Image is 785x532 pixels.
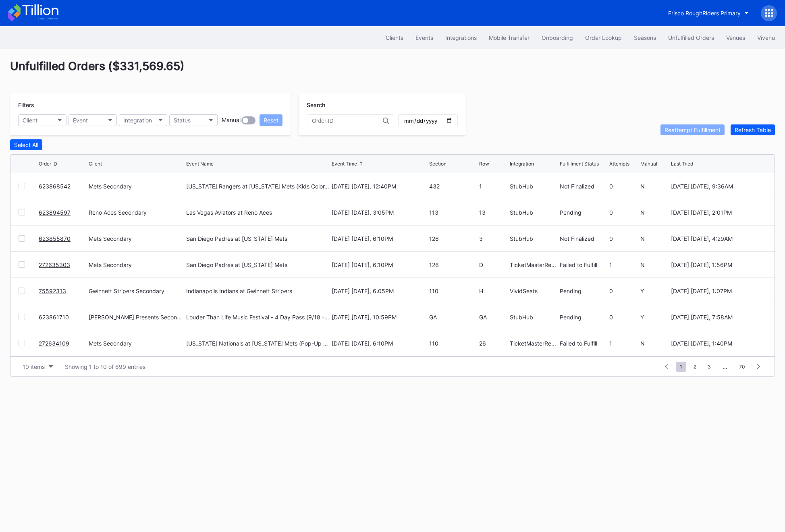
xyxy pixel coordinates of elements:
[39,261,70,268] a: 272635303
[409,30,439,45] button: Events
[510,261,558,268] div: TicketMasterResale
[429,161,446,167] div: Section
[14,141,38,148] div: Select All
[609,288,638,294] div: 0
[560,235,608,242] div: Not Finalized
[671,288,766,294] div: [DATE] [DATE], 1:07PM
[716,363,733,370] div: ...
[640,161,657,167] div: Manual
[560,183,608,190] div: Not Finalized
[89,288,184,294] div: Gwinnett Stripers Secondary
[186,314,330,321] div: Louder Than Life Music Festival - 4 Day Pass (9/18 - 9/21)
[386,34,403,41] div: Clients
[445,34,477,41] div: Integrations
[640,340,669,347] div: N
[429,235,477,242] div: 126
[720,30,751,45] button: Venues
[671,183,766,190] div: [DATE] [DATE], 9:36AM
[39,288,66,294] a: 75592313
[585,34,622,41] div: Order Lookup
[19,361,57,372] button: 10 items
[640,209,669,216] div: N
[483,30,536,45] button: Mobile Transfer
[18,114,66,126] button: Client
[479,209,508,216] div: 13
[186,288,292,294] div: Indianapolis Indians at Gwinnett Stripers
[640,288,669,294] div: Y
[169,114,218,126] button: Status
[186,183,330,190] div: [US_STATE] Rangers at [US_STATE] Mets (Kids Color-In Lunchbox Giveaway)
[439,30,483,45] a: Integrations
[69,114,117,126] button: Event
[174,117,191,124] div: Status
[560,209,608,216] div: Pending
[479,314,508,321] div: GA
[668,34,714,41] div: Unfulfilled Orders
[671,161,693,167] div: Last Tried
[640,235,669,242] div: N
[609,261,638,268] div: 1
[640,183,669,190] div: N
[332,209,427,216] div: [DATE] [DATE], 3:05PM
[264,117,278,124] div: Reset
[640,261,669,268] div: N
[23,117,37,124] div: Client
[89,340,184,347] div: Mets Secondary
[751,30,781,45] button: Vivenu
[609,209,638,216] div: 0
[510,209,558,216] div: StubHub
[39,209,71,216] a: 623894597
[123,117,152,124] div: Integration
[415,34,433,41] div: Events
[560,261,608,268] div: Failed to Fulfill
[560,340,608,347] div: Failed to Fulfill
[609,340,638,347] div: 1
[634,34,656,41] div: Seasons
[479,261,508,268] div: D
[579,30,628,45] button: Order Lookup
[260,114,282,126] button: Reset
[332,235,427,242] div: [DATE] [DATE], 6:10PM
[10,59,775,83] div: Unfulfilled Orders ( $331,569.65 )
[429,183,477,190] div: 432
[307,101,458,108] div: Search
[662,30,720,45] a: Unfulfilled Orders
[660,124,725,135] button: Reattempt Fulfillment
[332,183,427,190] div: [DATE] [DATE], 12:40PM
[39,340,69,347] a: 272634109
[186,209,272,216] div: Las Vegas Aviators at Reno Aces
[39,314,69,321] a: 623861710
[479,183,508,190] div: 1
[671,235,766,242] div: [DATE] [DATE], 4:29AM
[89,161,102,167] div: Client
[676,362,686,372] span: 1
[65,363,145,370] div: Showing 1 to 10 of 699 entries
[479,161,489,167] div: Row
[731,124,775,135] button: Refresh Table
[18,101,282,108] div: Filters
[560,288,608,294] div: Pending
[23,363,45,370] div: 10 items
[479,288,508,294] div: H
[510,340,558,347] div: TicketMasterResale
[429,209,477,216] div: 113
[542,34,573,41] div: Onboarding
[609,235,638,242] div: 0
[39,235,71,242] a: 623855870
[89,235,184,242] div: Mets Secondary
[380,30,409,45] button: Clients
[312,118,383,124] input: Order ID
[429,314,477,321] div: GA
[560,161,599,167] div: Fulfillment Status
[536,30,579,45] button: Onboarding
[186,235,287,242] div: San Diego Padres at [US_STATE] Mets
[560,314,608,321] div: Pending
[332,261,427,268] div: [DATE] [DATE], 6:10PM
[628,30,662,45] button: Seasons
[510,314,558,321] div: StubHub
